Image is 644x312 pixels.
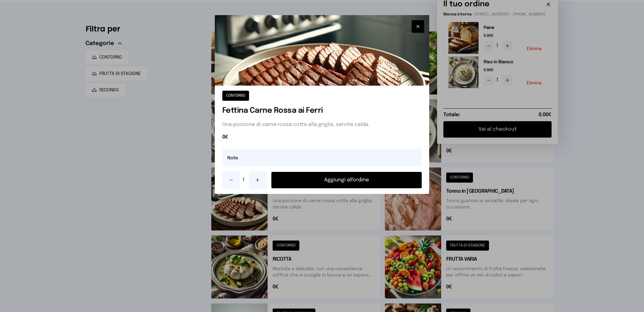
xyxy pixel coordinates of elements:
span: 1 [242,176,246,184]
button: CONTORNO [222,91,249,101]
p: Una porzione di carne rossa cotta alla griglia, servita calda. [222,121,422,128]
span: 0€ [222,133,422,141]
button: Aggiungi all'ordine [271,172,422,188]
h1: Fettina Carne Rossa ai Ferri [222,106,422,116]
img: Fettina Carne Rossa ai Ferri [215,15,430,86]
